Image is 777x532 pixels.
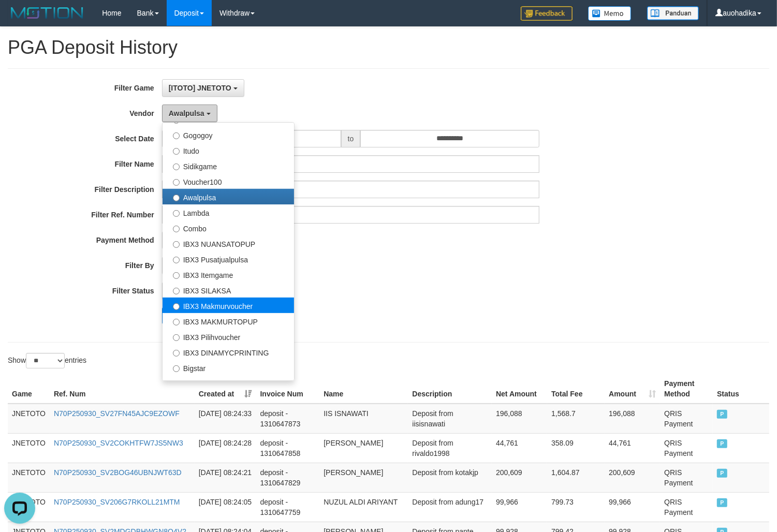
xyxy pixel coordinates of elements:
[492,463,547,492] td: 200,609
[173,148,180,155] input: Itudo
[547,433,605,463] td: 358.09
[408,463,492,492] td: Deposit from kotakjp
[408,433,492,463] td: Deposit from rivaldo1998
[8,37,769,58] h1: PGA Deposit History
[408,374,492,404] th: Description
[163,360,294,375] label: Bigstar
[605,492,660,522] td: 99,966
[163,220,294,235] label: Combo
[8,404,50,434] td: JNETOTO
[173,179,180,186] input: Voucher100
[717,439,727,448] span: PAID
[163,313,294,329] label: IBX3 MAKMURTOPUP
[195,463,256,492] td: [DATE] 08:24:21
[173,288,180,294] input: IBX3 SILAKSA
[605,463,660,492] td: 200,609
[173,241,180,248] input: IBX3 NUANSATOPUP
[660,374,713,404] th: Payment Method
[195,492,256,522] td: [DATE] 08:24:05
[588,6,632,21] img: Button%20Memo.svg
[492,404,547,434] td: 196,088
[605,433,660,463] td: 44,761
[163,158,294,173] label: Sidikgame
[50,374,195,404] th: Ref. Num
[319,492,408,522] td: NUZUL ALDI ARIYANT
[163,329,294,344] label: IBX3 Pilihvoucher
[717,410,727,419] span: PAID
[173,303,180,310] input: IBX3 Makmurvoucher
[54,439,183,447] a: N70P250930_SV2COKHTFW7JS5NW3
[713,374,769,404] th: Status
[163,375,294,391] label: Steihom
[8,463,50,492] td: JNETOTO
[492,492,547,522] td: 99,966
[605,404,660,434] td: 196,088
[319,374,408,404] th: Name
[717,469,727,478] span: PAID
[173,257,180,263] input: IBX3 Pusatjualpulsa
[256,463,320,492] td: deposit - 1310647829
[319,433,408,463] td: [PERSON_NAME]
[8,433,50,463] td: JNETOTO
[54,468,182,477] a: N70P250930_SV2BOG46UBNJWT63D
[173,226,180,232] input: Combo
[195,404,256,434] td: [DATE] 08:24:33
[256,492,320,522] td: deposit - 1310647759
[169,84,231,92] span: [ITOTO] JNETOTO
[173,195,180,201] input: Awalpulsa
[4,4,35,35] button: Open LiveChat chat widget
[195,433,256,463] td: [DATE] 08:24:28
[54,498,180,506] a: N70P250930_SV206G7RKOLL21MTM
[169,109,204,117] span: Awalpulsa
[163,344,294,360] label: IBX3 DINAMYCPRINTING
[163,267,294,282] label: IBX3 Itemgame
[647,6,699,20] img: panduan.png
[660,492,713,522] td: QRIS Payment
[173,132,180,139] input: Gogogoy
[256,404,320,434] td: deposit - 1310647873
[163,173,294,189] label: Voucher100
[256,374,320,404] th: Invoice Num
[492,433,547,463] td: 44,761
[195,374,256,404] th: Created at: activate to sort column ascending
[173,334,180,341] input: IBX3 Pilihvoucher
[8,353,86,368] label: Show entries
[162,105,217,122] button: Awalpulsa
[162,79,244,97] button: [ITOTO] JNETOTO
[341,130,361,147] span: to
[173,164,180,170] input: Sidikgame
[173,365,180,372] input: Bigstar
[408,492,492,522] td: Deposit from adung17
[173,319,180,326] input: IBX3 MAKMURTOPUP
[163,204,294,220] label: Lambda
[8,5,86,21] img: MOTION_logo.png
[717,498,727,507] span: PAID
[605,374,660,404] th: Amount: activate to sort column ascending
[660,404,713,434] td: QRIS Payment
[163,189,294,204] label: Awalpulsa
[319,463,408,492] td: [PERSON_NAME]
[26,353,65,368] select: Showentries
[492,374,547,404] th: Net Amount
[173,210,180,217] input: Lambda
[163,298,294,313] label: IBX3 Makmurvoucher
[163,282,294,298] label: IBX3 SILAKSA
[8,374,50,404] th: Game
[547,374,605,404] th: Total Fee
[319,404,408,434] td: IIS ISNAWATI
[547,463,605,492] td: 1,604.87
[408,404,492,434] td: Deposit from iisisnawati
[547,492,605,522] td: 799.73
[173,350,180,357] input: IBX3 DINAMYCPRINTING
[163,127,294,142] label: Gogogoy
[163,235,294,251] label: IBX3 NUANSATOPUP
[163,142,294,158] label: Itudo
[173,272,180,279] input: IBX3 Itemgame
[54,409,180,418] a: N70P250930_SV27FN45AJC9EZOWF
[256,433,320,463] td: deposit - 1310647858
[521,6,573,21] img: Feedback.jpg
[660,463,713,492] td: QRIS Payment
[660,433,713,463] td: QRIS Payment
[547,404,605,434] td: 1,568.7
[163,251,294,267] label: IBX3 Pusatjualpulsa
